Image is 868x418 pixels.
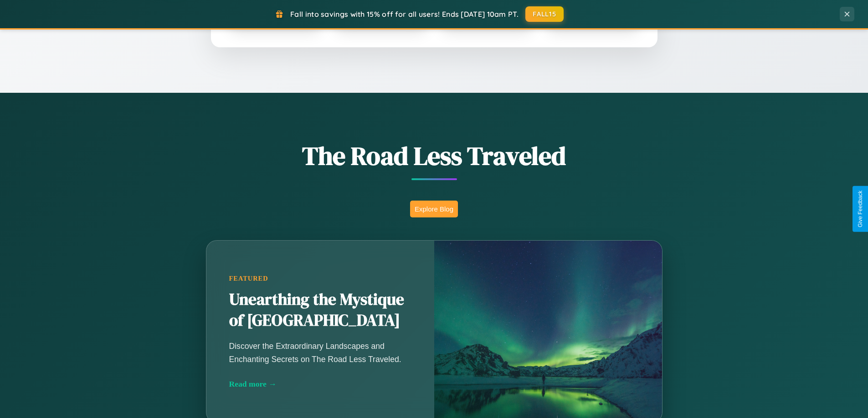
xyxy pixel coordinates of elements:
div: Featured [229,275,411,282]
button: FALL15 [525,6,564,22]
div: Give Feedback [857,191,863,227]
div: Read more → [229,379,411,389]
h1: The Road Less Traveled [161,138,708,173]
h2: Unearthing the Mystique of [GEOGRAPHIC_DATA] [229,289,411,331]
button: Explore Blog [410,201,458,217]
p: Discover the Extraordinary Landscapes and Enchanting Secrets on The Road Less Traveled. [229,340,411,365]
span: Fall into savings with 15% off for all users! Ends [DATE] 10am PT. [290,10,519,19]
